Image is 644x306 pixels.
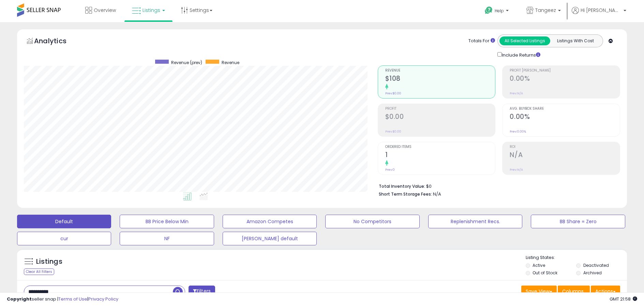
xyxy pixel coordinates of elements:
[17,232,111,245] button: cur
[379,183,425,189] b: Total Inventory Value:
[17,215,111,228] button: Default
[433,191,441,197] span: N/A
[610,296,637,302] span: 2025-08-13 21:58 GMT
[558,286,590,297] button: Columns
[385,91,401,95] small: Prev: $0.00
[385,113,495,122] h2: $0.00
[222,60,239,65] span: Revenue
[468,38,495,44] div: Totals For
[7,296,32,302] strong: Copyright
[7,296,118,303] div: seller snap | |
[325,215,419,228] button: No Competitors
[510,113,620,122] h2: 0.00%
[581,7,621,14] span: Hi [PERSON_NAME]
[510,151,620,160] h2: N/A
[562,288,584,295] span: Columns
[385,107,495,111] span: Profit
[572,7,626,22] a: Hi [PERSON_NAME]
[171,60,202,65] span: Revenue (prev)
[428,215,522,228] button: Replenishment Recs.
[533,262,545,268] label: Active
[94,7,116,14] span: Overview
[223,232,317,245] button: [PERSON_NAME] default
[583,262,609,268] label: Deactivated
[510,69,620,73] span: Profit [PERSON_NAME]
[36,257,62,266] h5: Listings
[223,215,317,228] button: Amazon Competes
[385,168,395,172] small: Prev: 0
[379,191,432,197] b: Short Term Storage Fees:
[526,255,627,261] p: Listing States:
[521,286,557,297] button: Save View
[510,168,523,172] small: Prev: N/A
[499,36,550,45] button: All Selected Listings
[379,182,615,190] li: $0
[583,270,602,276] label: Archived
[24,269,54,275] div: Clear All Filters
[88,296,118,302] a: Privacy Policy
[385,145,495,149] span: Ordered Items
[120,215,214,228] button: BB Price Below Min
[484,6,493,15] i: Get Help
[533,270,557,276] label: Out of Stock
[510,91,523,95] small: Prev: N/A
[510,75,620,84] h2: 0.00%
[34,36,80,47] h5: Analytics
[591,286,620,297] button: Actions
[120,232,214,245] button: NF
[492,51,549,59] div: Include Returns
[535,7,556,14] span: Tangeez
[385,129,401,134] small: Prev: $0.00
[385,151,495,160] h2: 1
[385,75,495,84] h2: $108
[189,286,215,297] button: Filters
[510,145,620,149] span: ROI
[143,7,160,14] span: Listings
[510,107,620,111] span: Avg. Buybox Share
[495,8,504,14] span: Help
[479,1,515,22] a: Help
[550,36,601,45] button: Listings With Cost
[58,296,87,302] a: Terms of Use
[385,69,495,73] span: Revenue
[510,129,526,134] small: Prev: 0.00%
[531,215,625,228] button: BB Share = Zero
